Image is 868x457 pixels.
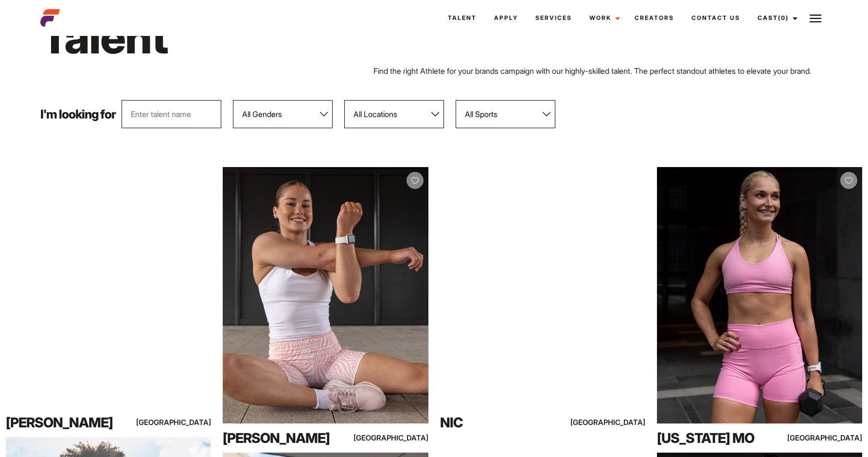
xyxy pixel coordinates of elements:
a: Cast(0) [749,5,803,31]
p: I'm looking for [40,108,116,120]
div: Nic [440,413,563,432]
img: Burger icon [810,13,821,24]
span: (0) [778,14,789,21]
a: Services [527,5,581,31]
a: Creators [626,5,683,31]
p: Find the right Athlete for your brands campaign with our highly-skilled talent. The perfect stand... [373,65,828,77]
div: [GEOGRAPHIC_DATA] [367,432,428,444]
a: Talent [439,5,485,31]
div: [GEOGRAPHIC_DATA] [800,432,862,444]
div: [GEOGRAPHIC_DATA] [584,416,645,428]
div: [PERSON_NAME] [6,413,129,432]
input: Enter talent name [122,100,221,128]
div: [PERSON_NAME] [223,428,346,448]
img: cropped-aefm-brand-fav-22-square.png [40,8,60,28]
div: [US_STATE] Mo [657,428,780,448]
h1: Talent [40,9,495,65]
a: Apply [485,5,527,31]
a: Work [581,5,626,31]
div: [GEOGRAPHIC_DATA] [150,416,212,428]
a: Contact Us [683,5,749,31]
